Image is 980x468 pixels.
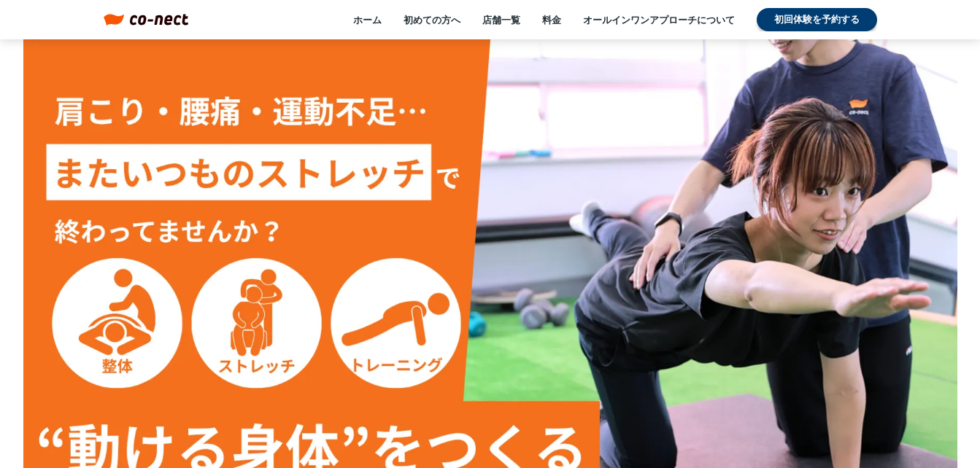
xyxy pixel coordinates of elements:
a: 店舗一覧 [482,13,520,26]
a: 初回体験を予約する [757,8,877,31]
a: 初めての方へ [404,13,460,26]
a: オールインワンアプローチについて [583,13,735,26]
a: ホーム [353,13,382,26]
a: 料金 [542,13,561,26]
